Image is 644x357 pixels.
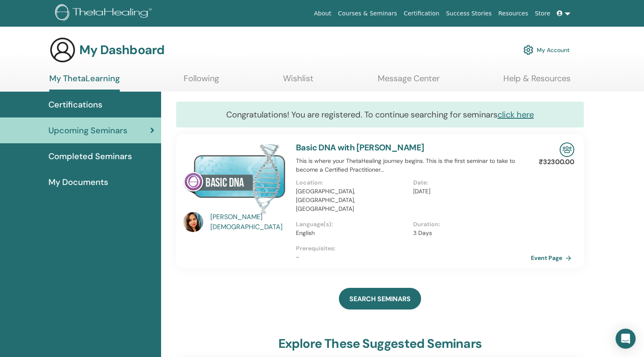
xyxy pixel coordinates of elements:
a: [PERSON_NAME] [DEMOGRAPHIC_DATA] [210,212,288,232]
a: Help & Resources [503,73,571,90]
p: Date : [413,178,526,187]
a: Certification [400,6,442,21]
a: Wishlist [283,73,314,90]
span: My Documents [48,176,108,188]
img: default.jpg [183,212,203,232]
div: Open Intercom Messenger [616,329,636,349]
p: Location : [296,178,409,187]
a: About [311,6,334,21]
div: Congratulations! You are registered. To continue searching for seminars [176,102,584,127]
p: ₹32300.00 [539,157,574,167]
span: Upcoming Seminars [48,124,127,137]
a: Message Center [378,73,439,90]
img: generic-user-icon.jpg [49,37,76,63]
p: Duration : [413,220,526,229]
p: - [296,253,531,262]
span: Certifications [48,98,102,111]
p: [GEOGRAPHIC_DATA], [GEOGRAPHIC_DATA], [GEOGRAPHIC_DATA] [296,187,409,213]
span: Completed Seminars [48,150,132,162]
a: Store [532,6,554,21]
p: This is where your ThetaHealing journey begins. This is the first seminar to take to become a Cer... [296,157,531,174]
a: Resources [495,6,532,21]
p: 3 Days [413,229,526,237]
a: Basic DNA with [PERSON_NAME] [296,142,424,153]
img: cog.svg [523,43,533,57]
a: My ThetaLearning [49,73,120,92]
h3: My Dashboard [79,42,164,57]
img: In-Person Seminar [560,142,574,157]
a: Success Stories [443,6,495,21]
p: Prerequisites : [296,244,531,253]
a: My Account [523,41,570,59]
p: Language(s) : [296,220,409,229]
p: English [296,229,409,237]
a: Following [184,73,219,90]
a: click here [498,109,534,120]
span: SEARCH SEMINARS [349,295,411,303]
img: Basic DNA [183,142,286,215]
a: SEARCH SEMINARS [339,288,421,310]
a: Courses & Seminars [335,6,401,21]
img: logo.png [55,4,155,23]
a: Event Page [531,252,575,264]
p: [DATE] [413,187,526,196]
h3: explore these suggested seminars [278,336,482,351]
